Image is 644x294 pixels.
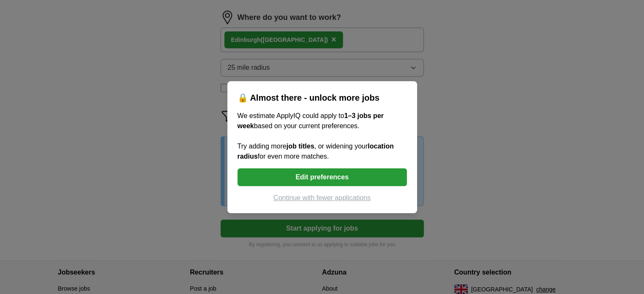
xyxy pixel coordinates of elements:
[238,143,394,160] b: location radius
[238,168,407,186] button: Edit preferences
[238,112,394,160] span: We estimate ApplyIQ could apply to based on your current preferences. Try adding more , or wideni...
[238,112,384,129] b: 1–3 jobs per week
[238,93,379,102] span: 🔒 Almost there - unlock more jobs
[286,143,314,150] b: job titles
[238,193,407,203] button: Continue with fewer applications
